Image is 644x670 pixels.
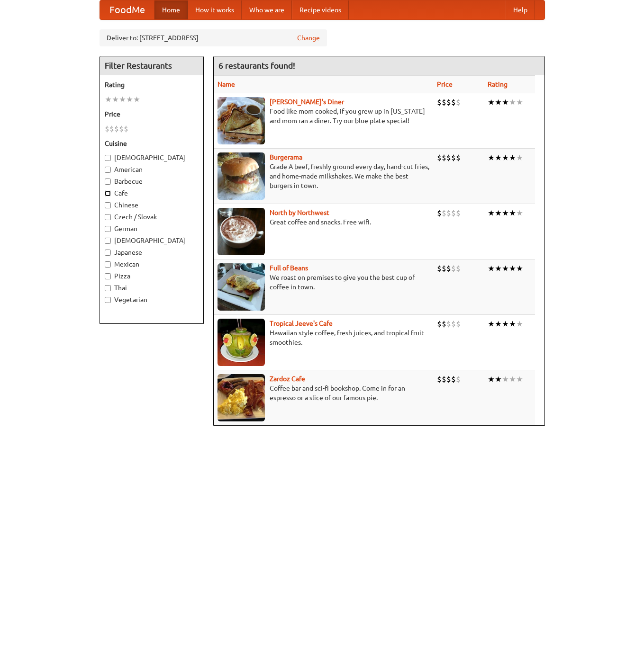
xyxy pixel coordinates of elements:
[446,208,451,218] li: $
[105,80,199,89] h5: Rating
[218,273,429,292] p: We roast on premises to give you the best cup of coffee in town.
[105,214,111,220] input: Czech / Slovak
[126,94,133,105] li: ★
[488,80,508,88] a: Rating
[270,320,333,327] b: Tropical Jeeve's Cafe
[495,152,502,163] li: ★
[100,29,327,46] div: Deliver to: [STREET_ADDRESS]
[456,97,461,107] li: $
[456,152,461,163] li: $
[456,319,461,329] li: $
[114,124,119,134] li: $
[105,297,111,303] input: Vegetarian
[495,208,502,218] li: ★
[218,162,429,190] p: Grade A beef, freshly ground every day, hand-cut fries, and home-made milkshakes. We make the bes...
[495,97,502,107] li: ★
[488,152,495,163] li: ★
[105,124,109,134] li: $
[456,263,461,274] li: $
[488,208,495,218] li: ★
[242,0,292,19] a: Who we are
[105,248,199,257] label: Japanese
[437,263,442,274] li: $
[442,152,446,163] li: $
[124,124,128,134] li: $
[270,98,344,106] a: [PERSON_NAME]'s Diner
[105,188,199,198] label: Cafe
[105,200,199,210] label: Chinese
[509,374,516,384] li: ★
[446,152,451,163] li: $
[133,94,140,105] li: ★
[502,374,509,384] li: ★
[270,264,308,272] a: Full of Beans
[154,0,188,19] a: Home
[105,283,199,293] label: Thai
[446,263,451,274] li: $
[495,319,502,329] li: ★
[188,0,242,19] a: How it works
[105,109,199,119] h5: Price
[218,61,295,70] ng-pluralize: 6 restaurants found!
[105,165,199,174] label: American
[105,273,111,279] input: Pizza
[502,319,509,329] li: ★
[218,328,429,347] p: Hawaiian style coffee, fresh juices, and tropical fruit smoothies.
[509,319,516,329] li: ★
[218,374,265,421] img: zardoz.jpg
[509,263,516,274] li: ★
[451,263,456,274] li: $
[292,0,349,19] a: Recipe videos
[502,152,509,163] li: ★
[456,374,461,384] li: $
[105,250,111,256] input: Japanese
[451,319,456,329] li: $
[502,208,509,218] li: ★
[218,97,265,144] img: sallys.jpg
[105,295,199,304] label: Vegetarian
[270,153,302,161] a: Burgerama
[442,263,446,274] li: $
[509,152,516,163] li: ★
[437,97,442,107] li: $
[502,97,509,107] li: ★
[297,33,320,43] a: Change
[105,139,199,148] h5: Cuisine
[451,152,456,163] li: $
[105,238,111,244] input: [DEMOGRAPHIC_DATA]
[516,152,523,163] li: ★
[105,259,199,269] label: Mexican
[488,97,495,107] li: ★
[442,374,446,384] li: $
[516,374,523,384] li: ★
[446,319,451,329] li: $
[456,208,461,218] li: $
[218,384,429,402] p: Coffee bar and sci-fi bookshop. Come in for an espresso or a slice of our famous pie.
[105,153,199,162] label: [DEMOGRAPHIC_DATA]
[105,271,199,281] label: Pizza
[119,124,124,134] li: $
[516,319,523,329] li: ★
[446,374,451,384] li: $
[451,208,456,218] li: $
[270,209,329,216] a: North by Northwest
[270,375,305,383] a: Zardoz Cafe
[437,319,442,329] li: $
[105,179,111,185] input: Barbecue
[437,152,442,163] li: $
[218,107,429,125] p: Food like mom cooked, if you grew up in [US_STATE] and mom ran a diner. Try our blue plate special!
[105,167,111,173] input: American
[105,226,111,232] input: German
[509,97,516,107] li: ★
[105,177,199,186] label: Barbecue
[218,208,265,255] img: north.jpg
[495,374,502,384] li: ★
[437,80,453,88] a: Price
[502,263,509,274] li: ★
[437,208,442,218] li: $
